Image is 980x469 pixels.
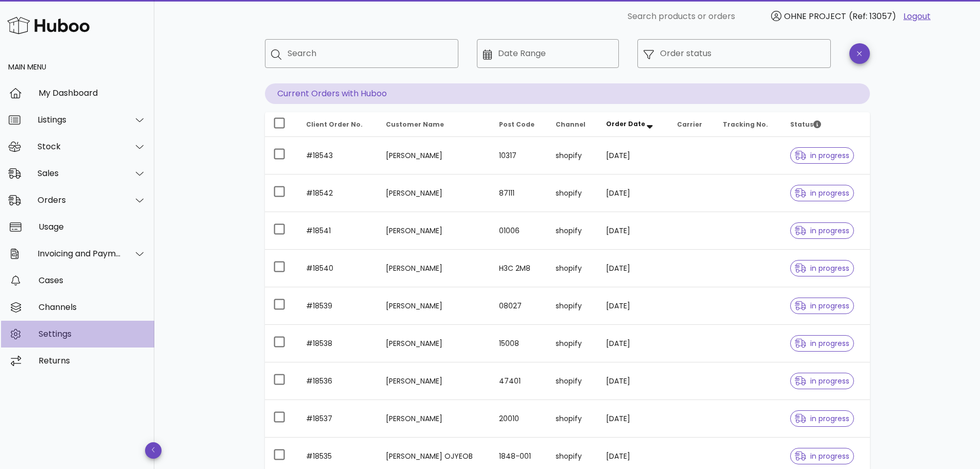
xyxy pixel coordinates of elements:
span: in progress [795,415,849,422]
span: Post Code [499,120,534,129]
td: #18537 [298,400,378,438]
span: Client Order No. [306,120,363,129]
td: #18536 [298,362,378,400]
td: [PERSON_NAME] [378,137,491,175]
div: Usage [39,222,146,232]
td: [PERSON_NAME] [378,362,491,400]
td: #18539 [298,287,378,325]
td: #18543 [298,137,378,175]
td: [PERSON_NAME] [378,175,491,212]
td: [DATE] [598,137,669,175]
span: Customer Name [386,120,444,129]
div: Returns [39,356,146,366]
td: 15008 [491,325,547,362]
td: shopify [547,212,598,250]
td: [PERSON_NAME] [378,287,491,325]
td: [DATE] [598,250,669,287]
td: H3C 2M8 [491,250,547,287]
span: Channel [556,120,585,129]
span: in progress [795,189,849,197]
span: in progress [795,377,849,385]
span: (Ref: 13057) [849,10,896,22]
td: 10317 [491,137,547,175]
div: Channels [39,302,146,312]
td: #18541 [298,212,378,250]
td: [PERSON_NAME] [378,212,491,250]
td: [PERSON_NAME] [378,250,491,287]
td: shopify [547,175,598,212]
span: OHNE PROJECT [784,10,846,22]
td: 87111 [491,175,547,212]
div: My Dashboard [39,88,146,98]
td: [DATE] [598,287,669,325]
div: Settings [39,329,146,339]
td: [DATE] [598,362,669,400]
td: #18542 [298,175,378,212]
span: in progress [795,340,849,347]
td: [DATE] [598,400,669,438]
td: 47401 [491,362,547,400]
td: shopify [547,137,598,175]
div: Invoicing and Payments [38,249,121,258]
p: Current Orders with Huboo [265,83,870,104]
div: Stock [38,142,121,151]
td: shopify [547,362,598,400]
span: Status [790,120,821,129]
td: [PERSON_NAME] [378,325,491,362]
span: in progress [795,453,849,460]
td: shopify [547,287,598,325]
th: Status [782,112,870,137]
div: Cases [39,275,146,285]
td: #18540 [298,250,378,287]
th: Carrier [669,112,715,137]
td: [DATE] [598,212,669,250]
img: Huboo Logo [7,14,90,37]
div: Orders [38,195,121,205]
span: in progress [795,227,849,234]
th: Post Code [491,112,547,137]
td: shopify [547,250,598,287]
span: Carrier [677,120,702,129]
td: [DATE] [598,175,669,212]
th: Tracking No. [715,112,782,137]
th: Order Date: Sorted descending. Activate to remove sorting. [598,112,669,137]
th: Channel [547,112,598,137]
td: 20010 [491,400,547,438]
a: Logout [903,10,931,23]
span: in progress [795,152,849,159]
td: #18538 [298,325,378,362]
td: shopify [547,325,598,362]
td: [DATE] [598,325,669,362]
span: in progress [795,265,849,272]
span: Order Date [606,119,645,128]
div: Listings [38,115,121,125]
span: Tracking No. [723,120,768,129]
span: in progress [795,302,849,309]
th: Client Order No. [298,112,378,137]
td: [PERSON_NAME] [378,400,491,438]
td: shopify [547,400,598,438]
td: 01006 [491,212,547,250]
th: Customer Name [378,112,491,137]
td: 08027 [491,287,547,325]
div: Sales [38,168,121,178]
